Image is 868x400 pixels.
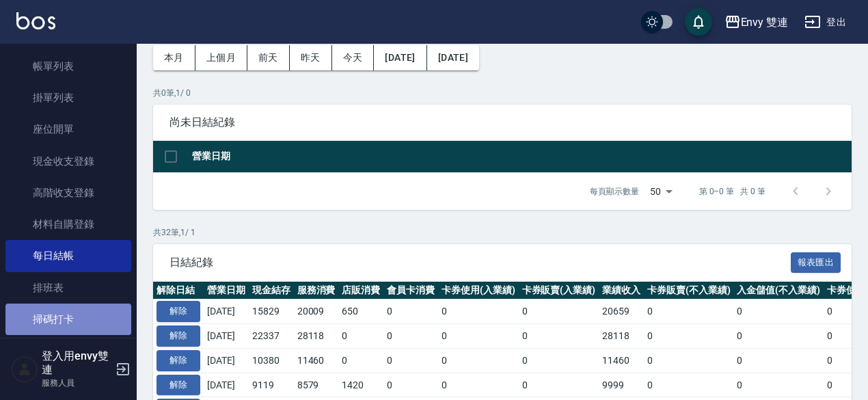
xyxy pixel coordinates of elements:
th: 服務消費 [294,282,339,299]
th: 解除日結 [153,282,204,299]
td: 28118 [294,324,339,349]
th: 店販消費 [338,282,383,299]
td: 0 [438,324,519,349]
button: 昨天 [290,45,332,70]
button: [DATE] [427,45,479,70]
td: 10380 [249,348,294,373]
button: 報表匯出 [791,252,841,274]
a: 排班表 [5,272,131,304]
td: 0 [383,373,438,397]
td: 28118 [599,324,644,349]
td: 0 [733,299,824,324]
td: 0 [383,348,438,373]
p: 第 0–0 筆 共 0 筆 [699,185,765,198]
td: [DATE] [204,299,249,324]
td: 22337 [249,324,294,349]
td: [DATE] [204,348,249,373]
p: 共 32 筆, 1 / 1 [153,226,852,239]
td: 0 [438,348,519,373]
a: 高階收支登錄 [5,177,131,209]
th: 現金結存 [249,282,294,299]
button: save [685,8,712,36]
td: 0 [338,348,383,373]
td: [DATE] [204,324,249,349]
button: 解除 [157,325,200,347]
button: 今天 [332,45,375,70]
td: 0 [519,373,599,397]
button: 上個月 [195,45,247,70]
td: 0 [733,324,824,349]
a: 帳單列表 [5,51,131,82]
a: 掃碼打卡 [5,304,131,335]
p: 服務人員 [42,377,111,389]
td: 0 [438,373,519,397]
th: 營業日期 [204,282,249,299]
td: 650 [338,299,383,324]
td: 0 [644,373,734,397]
td: 20009 [294,299,339,324]
td: 0 [519,299,599,324]
td: 0 [519,348,599,373]
td: 0 [383,299,438,324]
span: 日結紀錄 [169,256,791,269]
button: [DATE] [374,45,426,70]
th: 卡券販賣(不入業績) [644,282,734,299]
a: 每日結帳 [5,240,131,271]
p: 共 0 筆, 1 / 0 [153,87,852,99]
button: 本月 [153,45,195,70]
th: 入金儲值(不入業績) [733,282,824,299]
a: 報表匯出 [791,255,841,268]
td: 0 [733,373,824,397]
a: 現金收支登錄 [5,146,131,177]
img: Logo [16,12,55,29]
a: 掛單列表 [5,82,131,114]
img: Person [11,356,38,383]
td: 0 [644,324,734,349]
td: 0 [644,299,734,324]
a: 座位開單 [5,114,131,145]
td: [DATE] [204,373,249,397]
p: 每頁顯示數量 [590,185,639,198]
th: 卡券使用(入業績) [438,282,519,299]
button: 前天 [247,45,290,70]
td: 0 [519,324,599,349]
td: 9119 [249,373,294,397]
td: 0 [733,348,824,373]
button: Envy 雙連 [719,8,794,36]
th: 會員卡消費 [383,282,438,299]
td: 1420 [338,373,383,397]
td: 11460 [294,348,339,373]
h5: 登入用envy雙連 [42,349,111,377]
button: 登出 [799,10,852,35]
td: 0 [338,324,383,349]
td: 0 [383,324,438,349]
div: 50 [645,173,677,210]
td: 15829 [249,299,294,324]
th: 業績收入 [599,282,644,299]
a: 材料自購登錄 [5,209,131,240]
td: 11460 [599,348,644,373]
span: 尚未日結紀錄 [169,116,835,129]
td: 8579 [294,373,339,397]
td: 0 [644,348,734,373]
td: 20659 [599,299,644,324]
th: 卡券販賣(入業績) [519,282,599,299]
td: 9999 [599,373,644,397]
button: 解除 [157,301,200,322]
td: 0 [438,299,519,324]
button: 解除 [157,375,200,396]
div: Envy 雙連 [741,14,789,31]
button: 解除 [157,350,200,371]
th: 營業日期 [189,141,852,173]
